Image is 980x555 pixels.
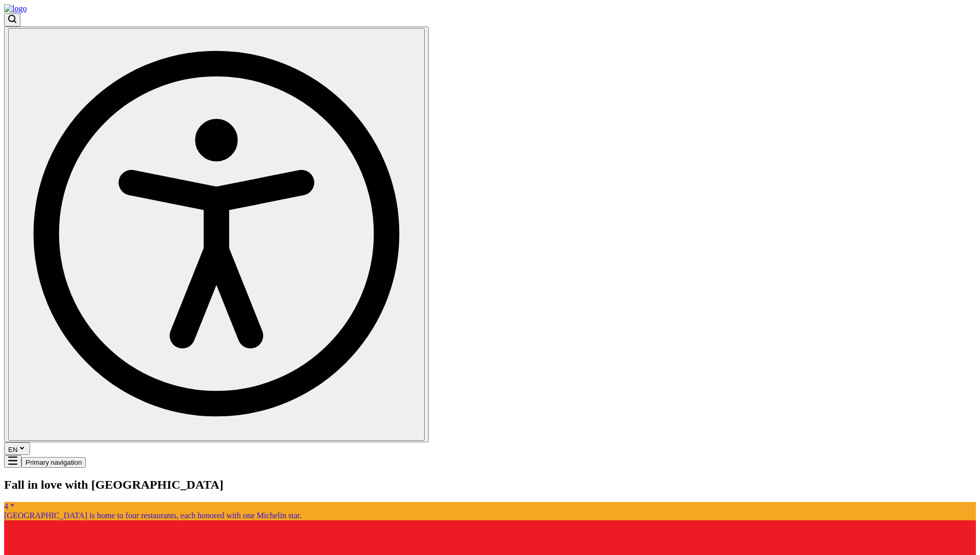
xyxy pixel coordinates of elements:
[4,442,30,455] button: EN
[4,27,429,442] button: Open accessibility dropdown
[4,455,21,468] button: Mobile menu
[4,511,976,520] div: [GEOGRAPHIC_DATA] is home to four restaurants, each honored with one Michelin star.
[4,13,20,27] button: Open search modal
[4,478,976,492] h2: Fall in love with [GEOGRAPHIC_DATA]
[21,457,86,468] button: Primary navigation
[8,28,425,441] button: Open accessibility dropdown
[4,4,27,13] img: logo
